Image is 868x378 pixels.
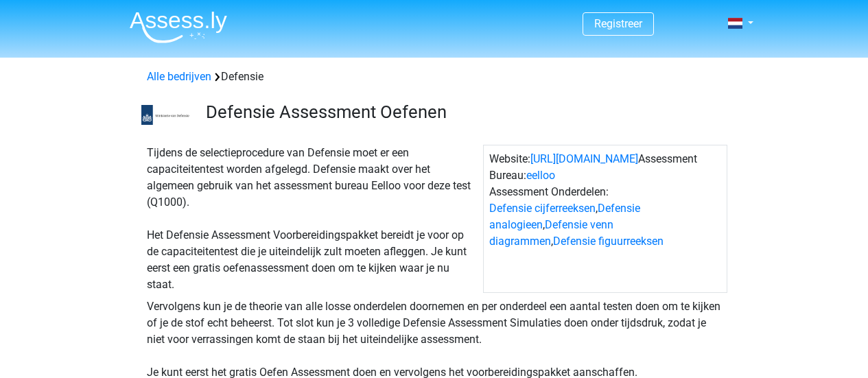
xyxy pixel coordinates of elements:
img: Assessly [130,11,227,43]
div: Tijdens de selectieprocedure van Defensie moet er een capaciteitentest worden afgelegd. Defensie ... [141,145,483,293]
a: eelloo [526,169,555,182]
a: Defensie cijferreeksen [489,202,596,215]
a: Registreer [594,17,642,30]
a: [URL][DOMAIN_NAME] [530,152,638,165]
a: Defensie analogieen [489,202,640,231]
a: Defensie figuurreeksen [553,235,664,248]
div: Website: Assessment Bureau: Assessment Onderdelen: , , , [483,145,727,293]
div: Defensie [141,69,727,85]
a: Alle bedrijven [147,70,211,83]
a: Defensie venn diagrammen [489,218,613,248]
h3: Defensie Assessment Oefenen [206,102,717,123]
